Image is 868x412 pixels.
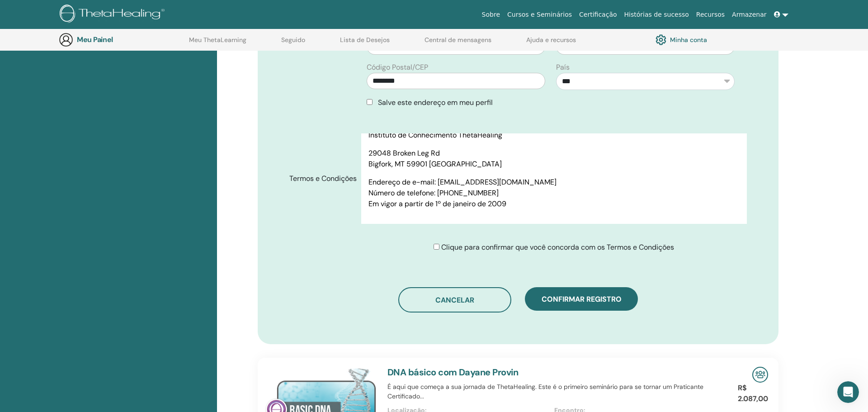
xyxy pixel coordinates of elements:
button: Cancelar [398,287,511,313]
font: Bigfork, MT 59901 [GEOGRAPHIC_DATA] [368,159,502,169]
font: Armazenar [732,11,766,18]
font: Meu ThetaLearning [189,36,246,44]
a: Meu ThetaLearning [189,36,246,51]
a: Minha conta [656,32,707,47]
font: Confirmar registro [542,294,622,304]
font: Meu Painel [77,35,113,44]
font: Ajuda e recursos [526,36,576,44]
font: Histórias de sucesso [624,11,689,18]
font: Endereço de e-mail: [EMAIL_ADDRESS][DOMAIN_NAME] [368,177,557,187]
font: Termos e Condições [289,174,357,183]
img: generic-user-icon.jpg [59,33,73,47]
font: Em vigor a partir de 1º de janeiro de 2009 [368,199,506,208]
font: Número de telefone: [PHONE_NUMBER] [368,188,499,198]
font: Seguido [281,36,305,44]
a: Ajuda e recursos [526,36,576,51]
font: Cursos e Seminários [507,11,572,18]
font: 29048 Broken Leg Rd [368,148,440,158]
font: Certificação [579,11,617,18]
a: Seguido [281,36,305,51]
font: Código Postal/CEP [367,62,428,72]
font: Minha conta [670,36,707,44]
font: É aqui que começa a sua jornada de ThetaHealing. Este é o primeiro seminário para se tornar um Pr... [387,383,703,400]
iframe: Chat ao vivo do Intercom [837,381,859,403]
img: logo.png [60,5,168,25]
a: Cursos e Seminários [504,6,576,23]
font: R$ 2.087,00 [738,383,768,403]
font: Cancelar [435,295,474,305]
font: País [556,62,570,72]
img: cog.svg [656,32,666,47]
font: Recursos [696,11,725,18]
a: Armazenar [728,6,770,23]
a: Histórias de sucesso [621,6,693,23]
button: Confirmar registro [525,287,638,311]
a: Recursos [693,6,728,23]
a: Lista de Desejos [340,36,390,51]
font: Clique para confirmar que você concorda com os Termos e Condições [441,242,674,252]
font: Lista de Desejos [340,36,390,44]
a: Central de mensagens [425,36,491,51]
font: Central de mensagens [425,36,491,44]
a: Sobre [478,6,504,23]
a: Certificação [576,6,620,23]
a: DNA básico com Dayane Provin [387,366,518,378]
font: Instituto de Conhecimento ThetaHealing [368,130,502,140]
font: Sobre [482,11,500,18]
font: Salve este endereço em meu perfil [378,98,493,107]
img: Seminário Presencial [752,367,768,383]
